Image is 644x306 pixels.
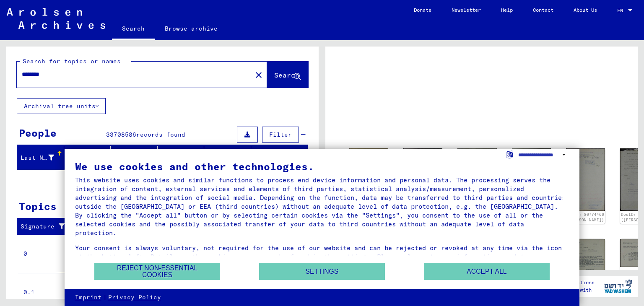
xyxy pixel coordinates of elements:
mat-header-cell: Date of Birth [204,146,251,169]
img: Arolsen_neg.svg [7,8,105,29]
span: 33708586 [106,131,136,138]
img: 001.jpg [403,148,442,211]
a: Search [112,18,155,40]
button: Settings [259,263,385,280]
div: Your consent is always voluntary, not required for the use of our website and can be rejected or ... [75,244,569,270]
img: 001.jpg [349,148,388,176]
div: Signature [21,220,77,233]
a: DocID: 80774460 ([PERSON_NAME]) [566,212,604,223]
div: Signature [21,222,68,231]
div: We use cookies and other technologies. [75,161,569,171]
img: 002.jpg [457,148,496,181]
img: 003.jpg [512,148,551,180]
mat-header-cell: Prisoner # [251,146,308,169]
div: Last Name [21,151,65,164]
mat-icon: close [254,70,264,80]
img: 001.jpg [566,239,605,294]
button: Archival tree units [17,98,106,114]
mat-header-cell: Last Name [17,146,64,169]
img: 004.jpg [566,148,605,211]
div: People [19,125,57,140]
td: 0 [17,234,75,273]
button: Reject non-essential cookies [94,263,220,280]
a: Privacy Policy [108,293,161,302]
div: This website uses cookies and similar functions to process end device information and personal da... [75,176,569,237]
button: Clear [250,66,267,83]
img: yv_logo.png [602,276,634,297]
button: Accept all [424,263,550,280]
span: Filter [269,131,292,138]
mat-header-cell: Maiden Name [111,146,158,169]
a: Imprint [75,293,101,302]
button: Search [267,62,308,88]
div: Topics [19,199,57,214]
span: records found [136,131,185,138]
div: Last Name [21,153,54,162]
mat-header-cell: Place of Birth [158,146,205,169]
span: Search [274,71,299,79]
mat-label: Search for topics or names [23,57,121,65]
button: Filter [262,127,299,143]
mat-header-cell: First Name [64,146,111,169]
a: Browse archive [155,18,228,39]
span: EN [617,8,626,13]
